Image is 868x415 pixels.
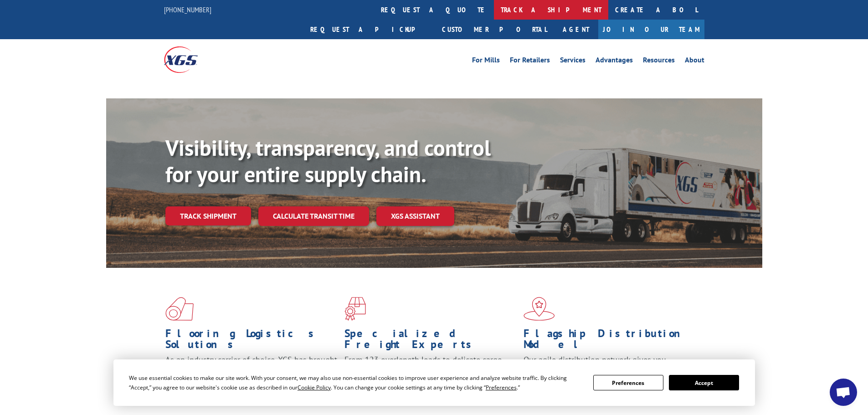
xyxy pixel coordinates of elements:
a: For Mills [472,56,500,67]
p: From 123 overlength loads to delicate cargo, our experienced staff knows the best way to move you... [344,354,517,395]
button: Preferences [593,375,663,390]
span: Cookie Policy [298,384,331,391]
div: Cookie Consent Prompt [113,359,755,406]
a: Resources [643,56,675,67]
h1: Flooring Logistics Solutions [165,328,338,354]
div: Open chat [830,379,857,406]
a: Track shipment [165,206,251,225]
a: Customer Portal [435,20,554,39]
a: Advantages [596,56,633,67]
a: Agent [554,20,598,39]
span: As an industry carrier of choice, XGS has brought innovation and dedication to flooring logistics... [165,354,337,387]
a: Calculate transit time [258,206,369,226]
a: [PHONE_NUMBER] [164,5,211,14]
span: Our agile distribution network gives you nationwide inventory management on demand. [524,354,691,376]
img: xgs-icon-total-supply-chain-intelligence-red [165,297,194,321]
a: XGS ASSISTANT [376,206,454,226]
h1: Flagship Distribution Model [524,328,696,354]
a: For Retailers [510,56,550,67]
div: We use essential cookies to make our site work. With your consent, we may also use non-essential ... [129,373,582,392]
a: Services [560,56,586,67]
button: Accept [669,375,739,390]
a: About [685,56,704,67]
b: Visibility, transparency, and control for your entire supply chain. [165,133,491,188]
img: xgs-icon-flagship-distribution-model-red [524,297,555,321]
h1: Specialized Freight Experts [344,328,517,354]
a: Request a pickup [303,20,435,39]
a: Join Our Team [598,20,704,39]
img: xgs-icon-focused-on-flooring-red [344,297,366,321]
span: Preferences [486,384,517,391]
